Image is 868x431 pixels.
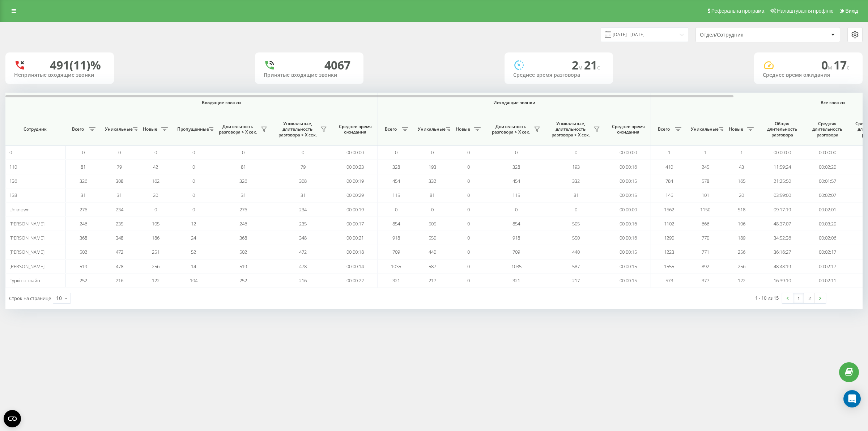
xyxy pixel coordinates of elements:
span: 0 [467,192,470,198]
span: 518 [738,206,745,213]
td: 09:17:19 [759,202,805,216]
span: 1035 [391,263,401,270]
td: 00:00:15 [606,274,651,288]
td: 00:00:16 [606,160,651,174]
span: 122 [738,277,745,284]
span: 0 [575,206,577,213]
span: 52 [191,249,196,255]
span: 193 [572,164,580,170]
div: 10 [56,295,62,302]
span: 2 [572,57,584,73]
span: 245 [702,164,709,170]
span: м [828,63,834,71]
span: 276 [239,206,247,213]
span: 854 [512,220,520,227]
span: 101 [702,192,709,198]
span: 0 [192,178,195,184]
td: 00:00:15 [606,188,651,202]
span: 115 [512,192,520,198]
span: 0 [467,277,470,284]
td: 21:25:50 [759,174,805,188]
span: 1562 [664,206,674,213]
span: 0 [192,192,195,198]
td: 00:00:00 [805,145,850,160]
span: 854 [392,220,400,227]
span: 189 [738,234,745,241]
span: 138 [9,192,17,198]
span: 321 [512,277,520,284]
div: Среднее время разговора [513,72,604,78]
span: [PERSON_NAME] [9,249,44,255]
span: 505 [429,220,436,227]
span: 105 [152,220,159,227]
td: 00:00:00 [606,145,651,160]
span: 276 [80,206,87,213]
span: 24 [191,234,196,241]
span: Сотрудник [12,126,59,132]
span: 42 [153,164,158,170]
td: 00:02:06 [805,231,850,245]
td: 00:00:15 [606,259,651,274]
span: 1035 [511,263,522,270]
span: 1150 [700,206,710,213]
span: 519 [239,263,247,270]
span: c [597,63,600,71]
td: 00:00:15 [606,174,651,188]
span: Налаштування профілю [777,8,833,14]
span: Уникальные [418,126,444,132]
span: 368 [239,234,247,241]
span: 252 [80,277,87,284]
span: 0 [431,149,434,156]
span: 377 [702,277,709,284]
span: Уникальные, длительность разговора > Х сек. [277,121,318,138]
div: 1 - 10 из 15 [755,294,779,301]
td: 34:52:36 [759,231,805,245]
span: 1290 [664,234,674,241]
span: 0 [431,206,434,213]
span: м [578,63,584,71]
span: 918 [512,234,520,241]
span: 328 [392,164,400,170]
span: 573 [665,277,673,284]
span: Уникальные [691,126,717,132]
span: 193 [429,164,436,170]
span: 31 [301,192,306,198]
span: 348 [116,234,123,241]
span: 326 [80,178,87,184]
span: 79 [301,164,306,170]
span: Среднее время ожидания [611,124,645,135]
span: Средняя длительность разговора [810,121,844,138]
span: 0 [302,149,304,156]
span: 550 [429,234,436,241]
span: 122 [152,277,159,284]
span: 0 [467,164,470,170]
span: 0 [192,206,195,213]
span: 20 [739,192,744,198]
span: Пропущенные [177,126,207,132]
span: 472 [116,249,123,255]
span: Гуркіт онлайн [9,277,40,284]
span: 410 [665,164,673,170]
td: 00:02:20 [805,160,850,174]
span: 31 [117,192,122,198]
span: Общая длительность разговора [765,121,799,138]
span: 17 [834,57,850,73]
span: 709 [392,249,400,255]
td: 00:00:15 [606,245,651,259]
td: 00:00:19 [333,202,378,216]
span: 0 [395,206,397,213]
span: 519 [80,263,87,270]
span: 12 [191,220,196,227]
span: 1 [668,149,671,156]
span: 1223 [664,249,674,255]
span: 587 [572,263,580,270]
span: 502 [239,249,247,255]
span: 1 [740,149,743,156]
td: 48:48:19 [759,259,805,274]
span: 235 [116,220,123,227]
span: 502 [80,249,87,255]
span: 0 [192,164,195,170]
td: 00:00:19 [333,174,378,188]
span: 0 [9,149,12,156]
td: 00:00:00 [606,202,651,216]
